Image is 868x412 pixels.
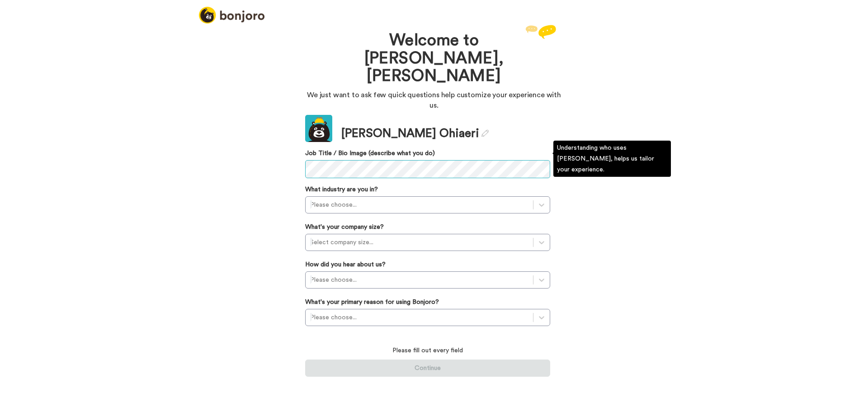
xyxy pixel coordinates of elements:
[305,90,563,111] p: We just want to ask few quick questions help customize your experience with us.
[305,298,439,307] label: What's your primary reason for using Bonjoro?
[305,149,550,158] label: Job Title / Bio Image (describe what you do)
[305,260,386,269] label: How did you hear about us?
[305,346,550,355] p: Please fill out every field
[305,360,550,377] button: Continue
[199,7,264,24] img: logo_full.png
[553,141,671,177] div: Understanding who uses [PERSON_NAME], helps us tailor your experience.
[525,25,556,39] img: reply.svg
[341,125,489,142] div: [PERSON_NAME] Ohiaeri
[305,185,378,194] label: What industry are you in?
[332,32,536,85] h1: Welcome to [PERSON_NAME], [PERSON_NAME]
[305,223,384,232] label: What's your company size?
